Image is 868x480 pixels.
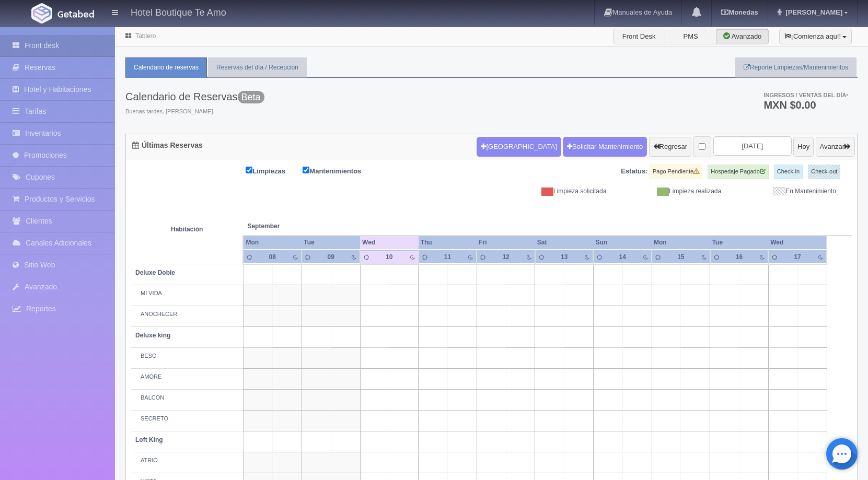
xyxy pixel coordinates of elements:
[125,57,207,78] a: Calendario de reservas
[135,415,239,423] div: SECRETO
[650,165,702,179] label: Pago Pendiente
[477,137,561,157] button: [GEOGRAPHIC_DATA]
[135,352,239,360] div: BESO
[783,8,842,16] span: [PERSON_NAME]
[243,236,302,250] th: Mon
[716,29,769,44] label: Avanzado
[380,253,398,262] div: 10
[649,137,691,157] button: Regresar
[246,165,301,177] label: Limpiezas
[477,236,535,250] th: Fri
[171,226,203,233] strong: Habitación
[621,167,647,177] label: Estatus:
[652,236,710,250] th: Mon
[779,29,852,44] button: ¡Comienza aquí!
[302,236,360,250] th: Tue
[31,3,52,24] img: Getabed
[135,394,239,402] div: BALCON
[322,253,340,262] div: 09
[708,165,769,179] label: Hospedaje Pagado
[238,91,264,103] span: Beta
[125,91,264,102] h3: Calendario de Reservas
[303,167,309,173] input: Mantenimientos
[774,165,803,179] label: Check-in
[768,236,827,250] th: Wed
[135,32,156,40] a: Tablero
[135,289,239,298] div: MI VIDA
[763,92,848,98] span: Ingresos / Ventas del día
[816,137,855,157] button: Avanzar
[135,456,239,465] div: ATRIO
[135,436,163,443] b: Loft King
[439,253,457,262] div: 11
[208,57,307,78] a: Reservas del día / Recepción
[731,253,748,262] div: 16
[246,167,252,173] input: Limpiezas
[614,253,631,262] div: 14
[808,165,840,179] label: Check-out
[710,236,769,250] th: Tue
[135,373,239,381] div: AMORE
[135,269,175,276] b: Deluxe Doble
[763,100,848,110] h3: MXN $0.00
[303,165,377,177] label: Mantenimientos
[125,108,264,116] span: Buenas tardes, [PERSON_NAME].
[131,5,226,18] h4: Hotel Boutique Te Amo
[721,8,758,16] b: Monedas
[789,253,806,262] div: 17
[132,142,203,149] h4: Últimas Reservas
[497,253,515,262] div: 12
[793,137,814,157] button: Hoy
[135,332,170,339] b: Deluxe king
[500,187,615,196] div: Limpieza solicitada
[135,310,239,319] div: ANOCHECER
[665,29,717,44] label: PMS
[360,236,419,250] th: Wed
[247,222,356,231] span: September
[57,10,94,18] img: Getabed
[263,253,281,262] div: 08
[729,187,844,196] div: En Mantenimiento
[419,236,477,250] th: Thu
[735,57,857,78] a: Reporte Limpiezas/Mantenimientos
[535,236,594,250] th: Sat
[672,253,690,262] div: 15
[613,29,665,44] label: Front Desk
[555,253,573,262] div: 13
[593,236,652,250] th: Sun
[563,137,647,157] a: Solicitar Mantenimiento
[614,187,729,196] div: Limpieza realizada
